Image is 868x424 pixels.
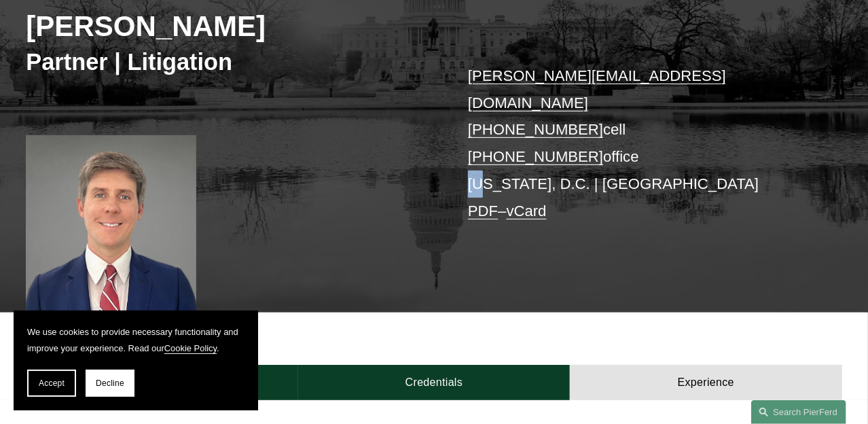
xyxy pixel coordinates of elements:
[468,67,726,111] a: [PERSON_NAME][EMAIL_ADDRESS][DOMAIN_NAME]
[468,202,498,219] a: PDF
[96,378,124,388] span: Decline
[468,148,603,165] a: [PHONE_NUMBER]
[39,378,65,388] span: Accept
[751,400,846,424] a: Search this site
[27,370,76,397] button: Accept
[14,311,258,410] section: Cookie banner
[468,121,603,138] a: [PHONE_NUMBER]
[26,48,434,77] h3: Partner | Litigation
[27,324,245,356] p: We use cookies to provide necessary functionality and improve your experience. Read our .
[164,343,217,353] a: Cookie Policy
[86,370,134,397] button: Decline
[468,63,808,225] p: cell office [US_STATE], D.C. | [GEOGRAPHIC_DATA] –
[26,10,434,44] h2: [PERSON_NAME]
[570,365,842,400] a: Experience
[507,202,547,219] a: vCard
[298,365,570,400] a: Credentials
